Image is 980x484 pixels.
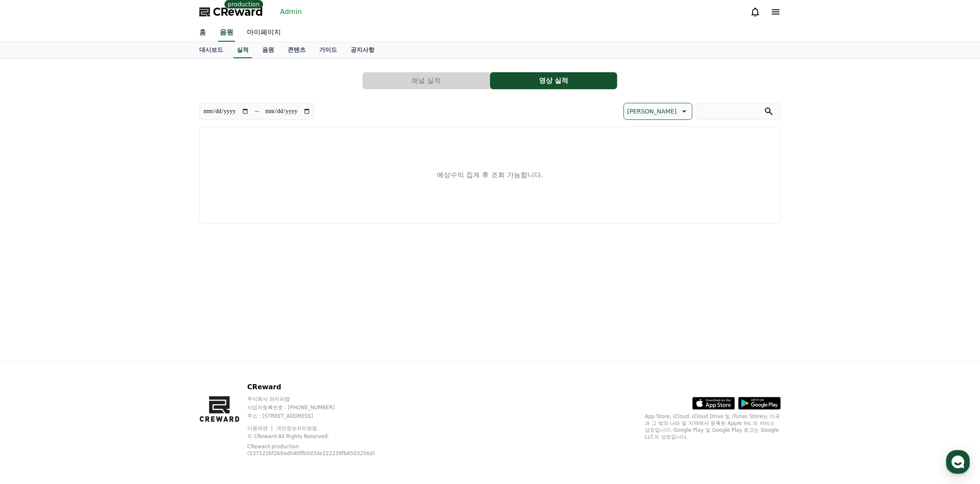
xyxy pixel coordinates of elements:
a: 마이페이지 [240,24,288,42]
a: 대시보드 [193,42,230,58]
p: 사업자등록번호 : [PHONE_NUMBER] [247,404,397,411]
a: 가이드 [312,42,344,58]
p: App Store, iCloud, iCloud Drive 및 iTunes Store는 미국과 그 밖의 나라 및 지역에서 등록된 Apple Inc.의 서비스 상표입니다. Goo... [645,413,781,440]
a: 콘텐츠 [281,42,312,58]
a: 홈 [193,24,213,42]
a: Admin [277,5,305,19]
span: CReward [213,5,263,19]
p: 예상수익 집계 후 조회 가능합니다. [437,170,543,180]
a: 음원 [255,42,281,58]
p: © CReward All Rights Reserved. [247,433,397,440]
a: 실적 [233,42,252,58]
p: CReward [247,382,397,392]
p: CReward production (537122bf2b0ad040ffb5d3de222239fb8503256d) [247,443,383,457]
a: CReward [199,5,263,19]
p: 주소 : [STREET_ADDRESS] [247,413,397,419]
button: [PERSON_NAME] [623,103,692,120]
button: 영상 실적 [490,72,617,89]
button: 채널 실적 [363,72,490,89]
a: 공지사항 [344,42,381,58]
p: [PERSON_NAME] [627,105,677,117]
p: ~ [254,106,260,116]
a: 음원 [218,24,235,42]
p: 주식회사 와이피랩 [247,396,397,402]
a: 개인정보처리방침 [276,425,317,431]
a: 영상 실적 [490,72,617,89]
a: 이용약관 [247,425,274,431]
